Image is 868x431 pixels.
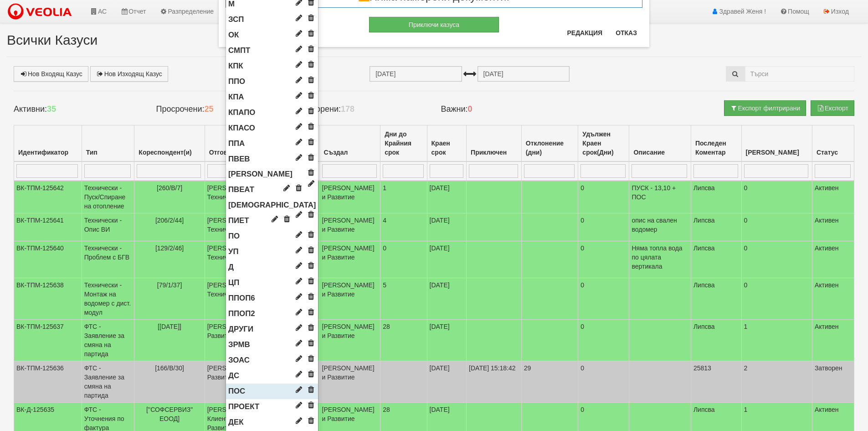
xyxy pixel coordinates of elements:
[226,228,318,244] li: Поръчка
[226,368,318,384] li: Допълнително споразумение
[610,26,642,40] button: Отказ
[228,124,255,132] span: КПАСО
[228,170,293,178] span: [PERSON_NAME]
[226,58,318,74] li: Констативен протокол за посещение на клиент
[226,27,318,43] li: Отчетна карта (отчетен лист)
[226,244,318,260] li: Уведомително писмо
[228,185,254,194] span: ПВЕАТ
[228,77,245,86] span: ППО
[226,275,318,291] li: ценово предложение/оферта
[228,93,244,101] span: КПА
[228,387,245,395] span: ПОС
[226,105,318,120] li: Констативен протокол за пуск на отопление
[226,136,318,151] li: Протокол за профилактика на абонатна станция
[228,325,253,333] span: ДРУГИ
[228,309,255,318] span: ППОП2
[226,74,318,89] li: Протокол за посещение на обект
[228,371,239,380] span: ДС
[226,197,318,213] li: Потокол за въвеждане в експлоатация на топломер в АС
[228,31,239,39] span: ОК
[226,12,318,27] li: Заявление за смяна/актуализиране на партида
[226,166,318,182] li: Потокол за извеждане от експлоатация на водомер в АС
[226,89,318,105] li: Констативен протокол за посещение на абонатна станция
[226,120,318,136] li: Констативен протокол за спиране на отопление
[228,155,250,163] span: ПВЕВ
[228,139,245,148] span: ППА
[228,418,243,426] span: ДЕК
[561,26,608,40] button: Редакция
[228,263,234,271] span: Д
[226,213,318,228] li: Потокол за извеждане от експлоатация на топломер в АС
[228,340,250,349] span: ЗРМВ
[228,247,239,256] span: УП
[228,216,249,225] span: ПИЕТ
[226,182,318,197] li: Потокол за въвеждане в експлоатация на апартаментен топломер
[228,294,255,302] span: ППОП6
[228,232,240,240] span: ПО
[228,62,243,70] span: КПК
[369,17,499,32] button: Приключи казуса
[228,108,255,117] span: КПАПО
[228,356,250,364] span: ЗОАС
[226,415,318,430] li: Декларация
[228,201,316,209] span: [DEMOGRAPHIC_DATA]
[226,306,318,322] li: протокол за посещение на обект абонаментна поддръжка (П2)
[226,353,318,368] li: Заявление за отговорник на абонатната станция
[228,402,259,411] span: ПРОЕКТ
[226,291,318,306] li: протокол за посещение на обект ремонт по оферта (П6)
[228,278,239,287] span: ЦП
[228,46,250,55] span: СМПТ
[226,43,318,58] li: Свидетелство за метрологична проверка на топломерно устройство
[228,15,244,24] span: ЗСП
[226,151,318,167] li: Потокол за въвеждане в експлоатация на водомер в АС
[226,260,318,275] li: Договор
[226,337,318,353] li: Заявление за равни месечни вноски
